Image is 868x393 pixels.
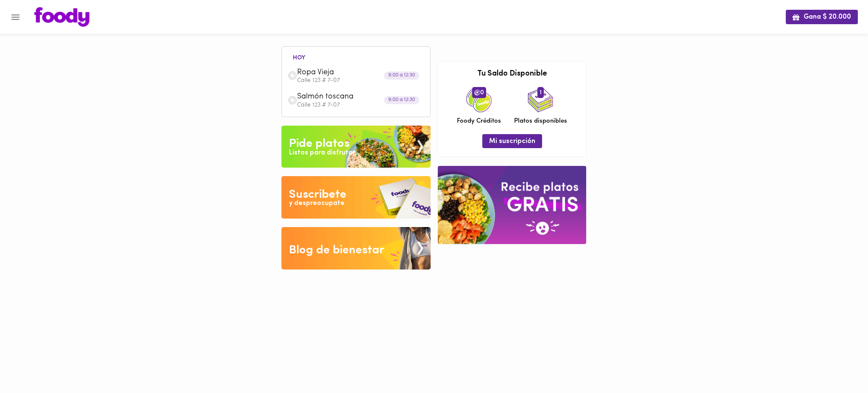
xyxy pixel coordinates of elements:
[793,13,851,21] span: Gana $ 20.000
[786,10,858,24] button: Gana $ 20.000
[466,87,492,112] img: credits-package.png
[297,92,395,102] span: Salmón toscana
[5,7,26,28] button: Menu
[384,96,419,104] div: 9:00 a 12:30
[34,7,89,27] img: logo.png
[472,87,486,98] span: 0
[286,53,312,61] li: hoy
[514,117,567,126] span: Platos disponibles
[289,199,345,208] div: y despreocupate
[438,166,586,244] img: referral-banner.png
[528,87,553,112] img: icon_dishes.png
[281,126,431,168] img: Pide un Platos
[289,135,350,152] div: Pide platos
[289,186,346,203] div: Suscribete
[289,148,355,158] div: Listos para disfrutar
[457,117,501,126] span: Foody Créditos
[297,78,424,84] p: Calle 123 # 7-07
[444,70,580,79] h3: Tu Saldo Disponible
[474,90,480,95] img: foody-creditos.png
[288,71,297,80] img: dish.png
[289,242,384,259] div: Blog de bienestar
[384,72,419,80] div: 9:00 a 12:30
[297,102,424,108] p: Calle 123 # 7-07
[281,176,431,219] img: Disfruta bajar de peso
[297,68,395,78] span: Ropa Vieja
[288,95,297,105] img: dish.png
[482,134,542,148] button: Mi suscripción
[819,344,860,385] iframe: Messagebird Livechat Widget
[281,227,431,269] img: Blog de bienestar
[489,138,535,146] span: Mi suscripción
[537,87,544,98] span: 1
